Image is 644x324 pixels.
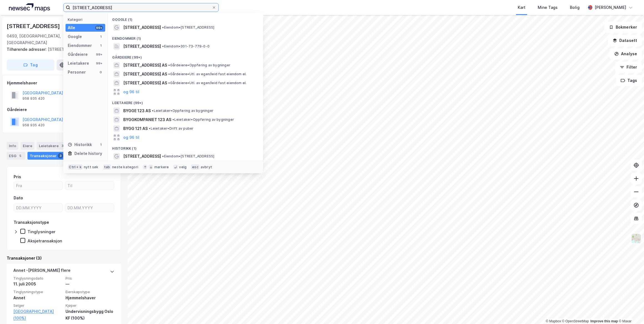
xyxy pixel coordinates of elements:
[616,297,644,324] div: Kontrollprogram for chat
[7,80,121,86] div: Hjemmelshaver
[14,174,21,180] div: Pris
[14,204,62,212] input: DD.MM.YYYY
[123,107,151,114] span: BYGGE 123 AS
[172,117,174,122] span: •
[7,255,121,262] div: Transaksjoner (3)
[99,70,103,74] div: 0
[108,13,263,23] div: Google (1)
[68,60,89,67] div: Leietakere
[17,153,23,159] div: 5
[162,44,164,48] span: •
[168,63,230,67] span: Gårdeiere • Oppføring av bygninger
[604,22,642,33] button: Bokmerker
[546,319,561,323] a: Mapbox
[65,181,114,190] input: Til
[152,109,154,113] span: •
[608,35,642,46] button: Datasett
[99,43,103,48] div: 1
[13,308,62,322] a: [GEOGRAPHIC_DATA] (100%)
[95,52,103,57] div: 99+
[27,238,62,243] div: Aksjetransaksjon
[66,303,114,308] span: Kjøper
[616,297,644,324] iframe: Chat Widget
[168,81,246,85] span: Gårdeiere • Utl. av egen/leid fast eiendom el.
[70,3,212,12] input: Søk på adresse, matrikkel, gårdeiere, leietakere eller personer
[191,164,200,170] div: esc
[108,96,263,106] div: Leietakere (99+)
[616,75,642,86] button: Tags
[162,25,214,30] span: Eiendom • [STREET_ADDRESS]
[7,33,78,46] div: 0493, [GEOGRAPHIC_DATA], [GEOGRAPHIC_DATA]
[13,290,62,294] span: Tinglysningstype
[65,204,114,212] input: DD.MM.YYYY
[68,17,105,22] div: Kategori
[74,150,102,157] div: Delete history
[123,134,139,141] button: og 96 til
[149,126,150,130] span: •
[595,4,626,11] div: [PERSON_NAME]
[590,319,618,323] a: Improve this map
[154,165,169,169] div: markere
[168,81,170,85] span: •
[538,4,558,11] div: Mine Tags
[7,152,25,160] div: ESG
[95,61,103,66] div: 99+
[60,143,65,149] div: 3
[162,25,164,29] span: •
[14,195,23,201] div: Dato
[631,233,642,244] img: Z
[123,80,167,86] span: [STREET_ADDRESS] AS
[84,165,99,169] div: nytt søk
[168,72,170,76] span: •
[7,46,117,53] div: [STREET_ADDRESS]
[68,141,92,148] div: Historikk
[68,164,83,170] div: Ctrl + k
[66,276,114,281] span: Pris
[13,267,71,276] div: Annet - [PERSON_NAME] flere
[172,117,234,122] span: Leietaker • Oppføring av bygninger
[66,281,114,287] div: —
[14,219,49,226] div: Transaksjonstype
[168,63,170,67] span: •
[570,4,580,11] div: Bolig
[610,48,642,59] button: Analyse
[103,164,111,170] div: tab
[9,3,50,12] img: logo.a4113a55bc3d86da70a041830d287a7e.svg
[108,51,263,61] div: Gårdeiere (99+)
[99,142,103,147] div: 1
[95,26,103,30] div: 99+
[562,319,589,323] a: OpenStreetMap
[112,165,138,169] div: neste kategori
[201,165,212,169] div: avbryt
[7,142,18,150] div: Info
[123,24,161,31] span: [STREET_ADDRESS]
[149,126,193,131] span: Leietaker • Drift av puber
[21,142,34,150] div: Eiere
[123,89,139,95] button: og 96 til
[168,72,246,76] span: Gårdeiere • Utl. av egen/leid fast eiendom el.
[68,69,86,76] div: Personer
[615,62,642,73] button: Filter
[68,33,82,40] div: Google
[68,51,88,58] div: Gårdeiere
[123,62,167,69] span: [STREET_ADDRESS] AS
[66,295,114,301] div: Hjemmelshaver
[58,153,63,159] div: 3
[7,22,61,31] div: [STREET_ADDRESS]
[99,34,103,39] div: 1
[123,43,161,50] span: [STREET_ADDRESS]
[22,96,45,101] div: 958 935 420
[14,181,62,190] input: Fra
[37,142,67,150] div: Leietakere
[123,116,171,123] span: BYGGKOMPANIET 123 AS
[13,303,62,308] span: Selger
[518,4,525,11] div: Kart
[162,44,210,49] span: Eiendom • 301-73-779-0-0
[162,154,214,159] span: Eiendom • [STREET_ADDRESS]
[108,142,263,152] div: Historikk (1)
[123,71,167,77] span: [STREET_ADDRESS] AS
[66,290,114,294] span: Eierskapstype
[68,42,92,49] div: Eiendommer
[123,125,148,132] span: BYGG 121 AS
[13,281,62,287] div: 11. juli 2005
